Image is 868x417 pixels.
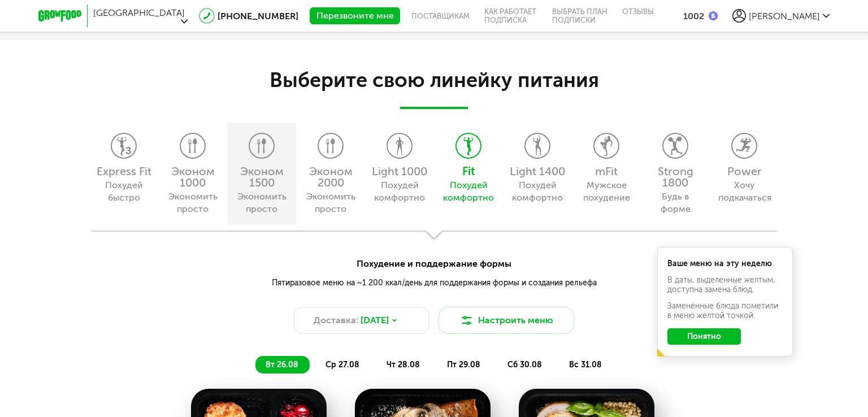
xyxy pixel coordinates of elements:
span: [GEOGRAPHIC_DATA] [93,7,185,18]
img: bonus_b.cdccf46.png [709,11,718,20]
div: Light 1000 [371,166,428,177]
span: вс 31.08 [569,360,602,370]
span: чт 28.08 [387,360,420,370]
div: Похудей комфортно [511,179,563,204]
div: Мужское похудение [580,179,632,204]
div: Экономить просто [236,190,287,215]
div: Эконом 1000 [164,166,222,188]
div: Light 1400 [509,166,566,177]
div: 1002 [683,11,704,21]
div: Strong 1800 [646,166,704,188]
div: Express Fit [95,166,153,177]
div: Экономить просто [167,190,218,215]
span: ср 27.08 [325,360,359,370]
span: [DATE] [361,314,389,327]
span: вт 26.08 [266,360,298,370]
div: Ваше меню на эту неделю [667,259,783,268]
div: Пятиразовое меню на ~1 200 ккал/день для поддержания формы и создания рельефа [165,277,703,289]
div: Хочу подкачаться [718,179,770,204]
span: Доставка: [314,314,358,327]
div: mFit [578,166,635,177]
button: Понятно [667,328,741,345]
button: Настроить меню [439,307,574,334]
div: Power [715,166,773,177]
div: Эконом 1500 [233,166,290,188]
div: Заменённые блюда пометили в меню жёлтой точкой. [667,301,783,320]
div: Похудей быстро [98,179,149,204]
div: В даты, выделенные желтым, доступна замена блюд. [667,275,783,294]
button: Перезвоните мне [310,7,400,24]
span: [PERSON_NAME] [749,11,820,21]
div: Похудей комфортно [442,179,494,204]
span: сб 30.08 [507,360,542,370]
div: Будь в форме [649,190,701,215]
img: shadow-triangle.0b0aa4a.svg [424,230,444,244]
div: Экономить просто [305,190,356,215]
span: пт 29.08 [447,360,480,370]
div: Fit [440,166,497,177]
div: Похудей комфортно [374,179,425,204]
a: [PHONE_NUMBER] [218,11,298,21]
div: Эконом 2000 [302,166,359,188]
